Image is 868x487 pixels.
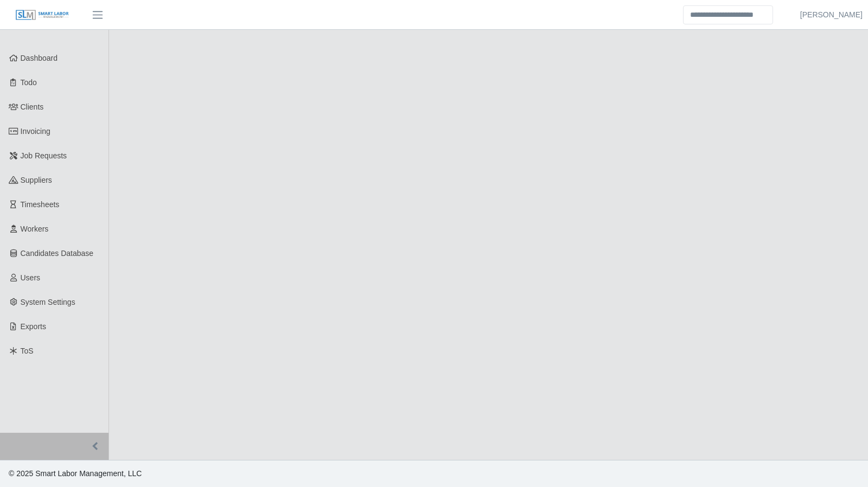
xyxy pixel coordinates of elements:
[21,102,44,111] span: Clients
[21,54,58,62] span: Dashboard
[800,9,863,21] a: [PERSON_NAME]
[21,176,52,184] span: Suppliers
[21,249,94,258] span: Candidates Database
[21,127,50,136] span: Invoicing
[21,225,49,233] span: Workers
[15,9,69,21] img: SLM Logo
[9,469,142,478] span: © 2025 Smart Labor Management, LLC
[21,347,34,355] span: ToS
[21,322,46,331] span: Exports
[21,200,60,209] span: Timesheets
[21,78,37,87] span: Todo
[21,151,67,160] span: Job Requests
[21,273,41,282] span: Users
[21,298,75,306] span: System Settings
[683,5,773,24] input: Search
